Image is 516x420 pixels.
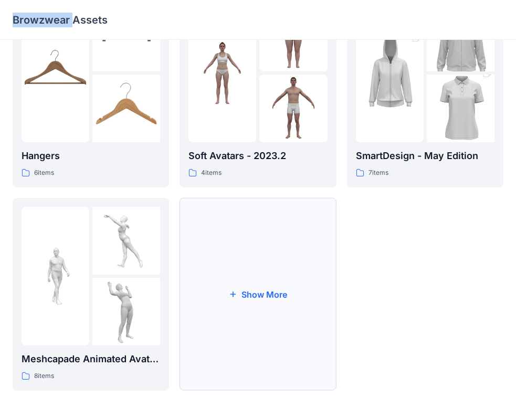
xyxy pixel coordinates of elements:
[92,278,160,345] img: folder 3
[356,149,494,163] p: SmartDesign - May Edition
[22,39,89,107] img: folder 1
[188,39,256,107] img: folder 1
[92,207,160,275] img: folder 2
[22,242,89,310] img: folder 1
[180,198,336,391] button: Show More
[22,352,160,366] p: Meshcapade Animated Avatars
[34,371,54,382] p: 8 items
[356,22,424,124] img: folder 1
[427,58,494,160] img: folder 3
[201,167,222,178] p: 4 items
[188,149,327,163] p: Soft Avatars - 2023.2
[92,75,160,142] img: folder 3
[259,75,327,142] img: folder 3
[368,167,388,178] p: 7 items
[13,13,108,27] p: Browzwear Assets
[13,198,169,391] a: folder 1folder 2folder 3Meshcapade Animated Avatars8items
[34,167,54,178] p: 6 items
[22,149,160,163] p: Hangers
